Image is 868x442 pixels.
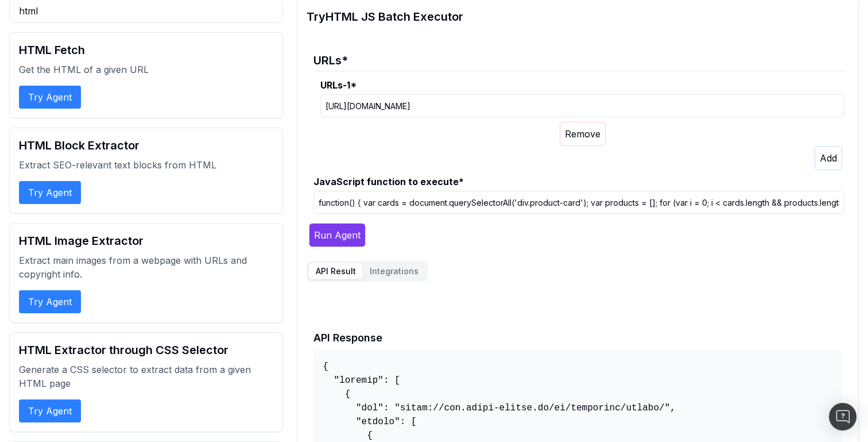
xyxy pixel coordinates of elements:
[19,158,273,172] p: Extract SEO-relevant text blocks from HTML
[19,86,81,109] button: Try Agent
[815,146,842,170] button: Add
[307,9,849,25] h2: Try HTML JS Batch Executor
[19,342,273,358] h2: HTML Extractor through CSS Selector
[320,78,844,92] label: URLs-1
[560,122,606,146] button: Remove
[363,263,425,279] button: Integrations
[19,233,273,249] h2: HTML Image Extractor
[309,263,363,279] button: API Result
[19,63,273,76] p: Get the HTML of a given URL
[19,253,273,281] p: Extract main images from a webpage with URLs and copyright info.
[19,181,81,204] button: Try Agent
[19,137,273,153] h2: HTML Block Extractor
[19,399,81,422] button: Try Agent
[309,223,366,247] button: Run Agent
[313,43,844,71] legend: URLs
[19,42,273,58] h2: HTML Fetch
[313,175,844,189] label: JavaScript function to execute
[19,290,81,313] button: Try Agent
[313,330,842,346] h2: API Response
[829,403,857,431] div: Open Intercom Messenger
[19,363,273,390] p: Generate a CSS selector to extract data from a given HTML page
